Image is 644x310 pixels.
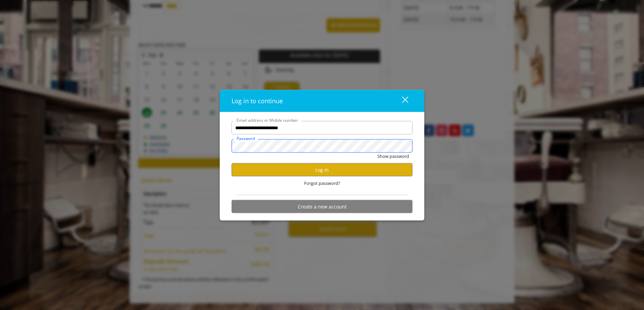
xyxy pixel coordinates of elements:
[304,180,340,187] span: Forgot password?
[377,153,409,160] button: Show password
[232,200,412,213] button: Create a new account
[233,117,301,123] label: Email address or Mobile number
[232,97,283,105] span: Log in to continue
[390,94,412,108] button: close dialog
[232,163,412,176] button: Log in
[232,121,412,135] input: Email address or Mobile number
[232,139,412,153] input: Password
[233,135,258,142] label: Password
[394,96,408,106] div: close dialog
